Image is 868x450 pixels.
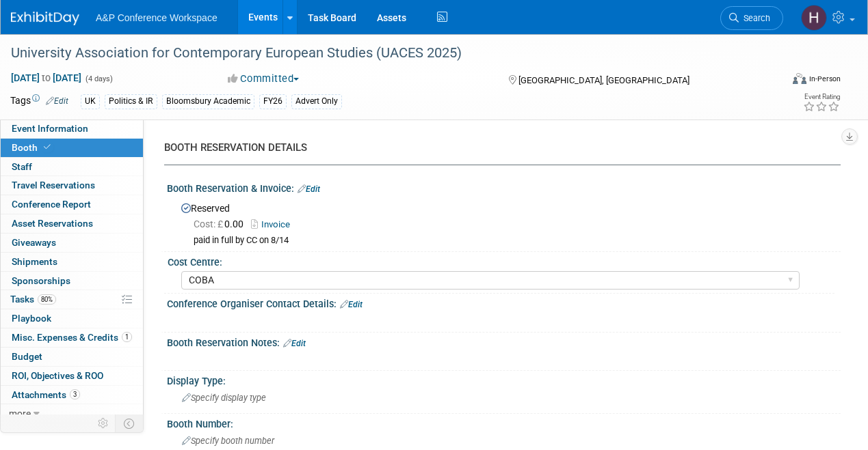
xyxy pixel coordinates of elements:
div: Display Type: [167,371,841,388]
span: Giveaways [12,237,56,248]
a: Edit [298,184,320,194]
span: 80% [38,294,56,305]
a: Search [720,6,783,30]
span: 3 [70,389,80,399]
a: Booth [1,139,143,157]
div: Booth Number: [167,414,841,431]
span: (4 days) [84,74,113,83]
a: Attachments3 [1,386,143,404]
div: BOOTH RESERVATION DETAILS [164,141,830,155]
i: Booth reservation complete [44,143,51,151]
a: Playbook [1,309,143,328]
a: Staff [1,158,143,176]
a: more [1,404,143,423]
span: to [40,72,53,83]
a: Shipments [1,253,143,271]
span: Specify display type [182,393,266,403]
span: Tasks [10,294,56,305]
div: Conference Organiser Contact Details: [167,294,841,311]
span: Event Information [12,123,88,134]
span: 0.00 [194,219,249,229]
span: Specify booth number [182,436,274,446]
div: In-Person [808,74,841,84]
a: Invoice [251,219,297,229]
div: Reserved [177,198,830,247]
img: Hannah Siegel [801,5,827,31]
span: ROI, Objectives & ROO [12,370,103,381]
a: Tasks80% [1,290,143,309]
span: Sponsorships [12,275,70,286]
div: Politics & IR [105,94,157,109]
a: Event Information [1,119,143,138]
a: ROI, Objectives & ROO [1,367,143,385]
span: 1 [122,332,132,342]
div: Bloomsbury Academic [162,94,254,109]
span: Playbook [12,313,51,324]
span: [GEOGRAPHIC_DATA], [GEOGRAPHIC_DATA] [518,75,689,85]
span: Budget [12,351,42,362]
div: Advert Only [291,94,342,109]
img: ExhibitDay [11,12,79,25]
a: Budget [1,348,143,366]
span: more [9,408,31,419]
div: University Association for Contemporary European Studies (UACES 2025) [6,41,770,66]
a: Asset Reservations [1,214,143,233]
div: Booth Reservation Notes: [167,333,841,350]
span: Search [739,13,770,23]
div: Cost Centre: [168,252,834,269]
span: [DATE] [DATE] [10,72,82,84]
div: Event Rating [803,94,840,100]
a: Edit [340,300,363,309]
div: Event Format [720,71,841,92]
a: Edit [46,96,68,106]
a: Misc. Expenses & Credits1 [1,328,143,347]
span: Staff [12,161,32,172]
a: Sponsorships [1,272,143,290]
a: Travel Reservations [1,176,143,195]
span: A&P Conference Workspace [96,12,218,23]
img: Format-Inperson.png [793,73,806,84]
td: Personalize Event Tab Strip [92,414,116,432]
div: Booth Reservation & Invoice: [167,178,841,196]
span: Cost: £ [194,219,224,229]
td: Toggle Event Tabs [116,414,144,432]
span: Travel Reservations [12,180,95,191]
td: Tags [10,94,68,109]
a: Conference Report [1,195,143,214]
span: Asset Reservations [12,218,93,229]
a: Edit [283,339,306,348]
div: UK [81,94,100,109]
div: paid in full by CC on 8/14 [194,235,830,247]
div: FY26 [259,94,287,109]
a: Giveaways [1,234,143,252]
span: Conference Report [12,199,91,210]
span: Shipments [12,256,57,267]
button: Committed [223,72,304,86]
span: Booth [12,142,53,153]
span: Attachments [12,389,80,400]
span: Misc. Expenses & Credits [12,332,132,343]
